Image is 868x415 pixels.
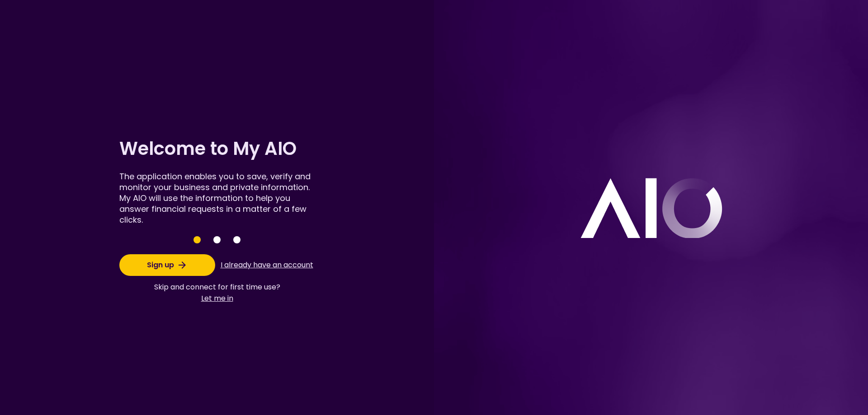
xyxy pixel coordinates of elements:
h1: Welcome to My AIO [119,136,315,161]
button: Save [233,236,241,243]
button: Save [213,236,221,243]
div: The application enables you to save, verify and monitor your business and private information. My... [119,171,315,225]
span: Skip and connect for first time use? [154,281,280,293]
img: logo white [580,177,722,238]
button: Save [193,236,201,243]
button: Sign up [119,254,215,276]
button: Let me in [154,293,280,304]
button: I already have an account [219,256,315,274]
